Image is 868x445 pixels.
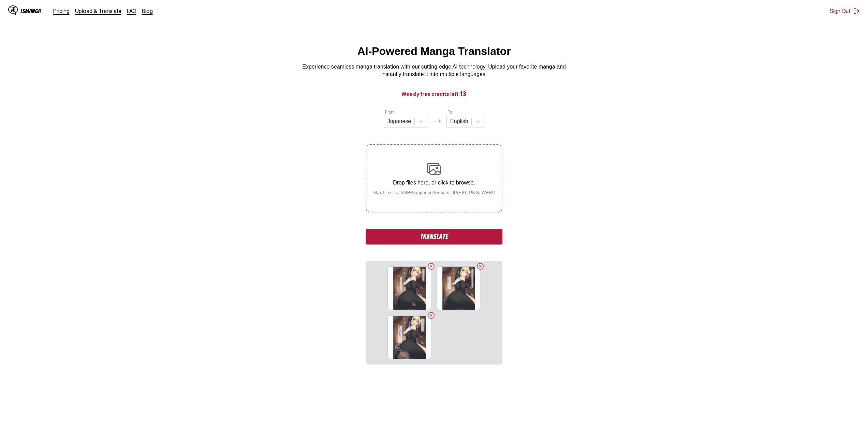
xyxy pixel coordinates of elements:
a: Blog [142,8,153,14]
img: Languages icon [433,117,441,125]
label: To [448,110,452,115]
button: Delete image [427,262,435,270]
a: Pricing [53,8,70,14]
p: Experience seamless manga translation with our cutting-edge AI technology. Upload your favorite m... [298,63,571,78]
button: Translate [366,229,502,244]
button: Delete image [427,311,435,320]
button: Sign Out [830,8,860,14]
a: IsManga LogoIsManga [8,5,53,16]
button: Delete image [476,262,484,270]
div: IsManga [20,8,41,14]
a: FAQ [127,8,136,14]
span: 13 [460,90,467,97]
h3: Weekly free credits left: [16,89,852,98]
label: From [385,110,395,115]
small: Max file size: 5MB • Supported formats: JP(E)G, PNG, WEBP [368,190,500,195]
img: IsManga Logo [8,5,18,15]
h1: AI-Powered Manga Translator [357,45,511,58]
a: Upload & Translate [75,8,121,14]
p: Drop files here, or click to browse. [368,180,500,186]
img: Sign out [853,8,860,14]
